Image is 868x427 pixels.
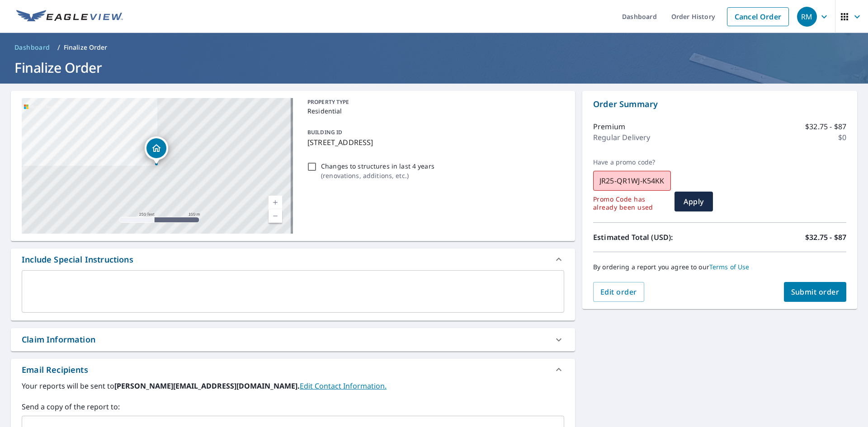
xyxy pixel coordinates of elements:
[145,136,168,164] div: Dropped pin, building 1, Residential property, 10446 Country Hills Blvd Tyler, TX 75708
[593,263,846,271] p: By ordering a report you agree to our
[675,192,713,211] button: Apply
[307,128,342,136] p: BUILDING ID
[321,161,434,171] p: Changes to structures in last 4 years
[593,121,625,132] p: Premium
[114,381,300,391] b: [PERSON_NAME][EMAIL_ADDRESS][DOMAIN_NAME].
[321,171,434,180] p: ( renovations, additions, etc. )
[269,209,282,223] a: Current Level 17, Zoom Out
[593,98,846,110] p: Order Summary
[11,40,54,55] a: Dashboard
[593,195,665,211] p: Promo Code has already been used
[22,253,133,266] div: Include Special Instructions
[57,42,60,53] li: /
[14,43,50,52] span: Dashboard
[307,98,561,106] p: PROPERTY TYPE
[64,43,108,52] p: Finalize Order
[269,196,282,209] a: Current Level 17, Zoom In
[11,328,575,351] div: Claim Information
[791,287,840,297] span: Submit order
[22,380,564,391] label: Your reports will be sent to
[22,401,564,412] label: Send a copy of the report to:
[838,132,846,143] p: $0
[682,197,706,206] span: Apply
[709,263,750,271] a: Terms of Use
[797,7,817,27] div: RM
[593,232,720,243] p: Estimated Total (USD):
[593,158,671,166] label: Have a promo code?
[11,249,575,270] div: Include Special Instructions
[805,232,846,243] p: $32.75 - $87
[307,137,561,148] p: [STREET_ADDRESS]
[22,364,88,376] div: Email Recipients
[11,40,857,55] nav: breadcrumb
[593,282,644,302] button: Edit order
[784,282,847,302] button: Submit order
[727,7,789,26] a: Cancel Order
[16,10,123,23] img: EV Logo
[307,106,561,116] p: Residential
[11,359,575,380] div: Email Recipients
[300,381,387,391] a: EditContactInfo
[22,333,95,346] div: Claim Information
[600,287,637,297] span: Edit order
[593,132,650,143] p: Regular Delivery
[805,121,846,132] p: $32.75 - $87
[11,58,857,77] h1: Finalize Order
